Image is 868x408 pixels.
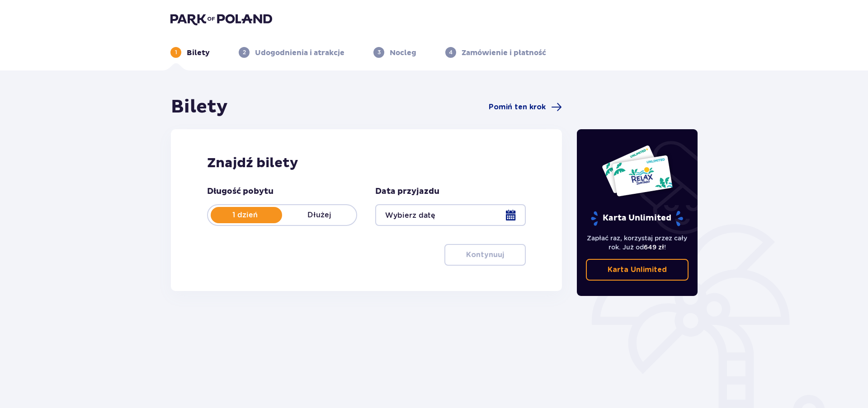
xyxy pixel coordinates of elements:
[170,13,272,25] img: Park of Poland logo
[489,102,546,112] span: Pomiń ten krok
[644,244,664,251] span: 649 zł
[466,250,504,260] p: Kontynuuj
[187,48,210,58] p: Bilety
[444,244,526,266] button: Kontynuuj
[586,234,689,252] p: Zapłać raz, korzystaj przez cały rok. Już od !
[208,210,282,220] p: 1 dzień
[489,102,562,113] a: Pomiń ten krok
[207,186,274,197] p: Długość pobytu
[175,48,177,56] p: 1
[207,155,526,172] h2: Znajdź bilety
[462,48,546,58] p: Zamówienie i płatność
[390,48,416,58] p: Nocleg
[243,48,246,56] p: 2
[449,48,453,56] p: 4
[255,48,344,58] p: Udogodnienia i atrakcje
[282,210,356,220] p: Dłużej
[590,211,684,226] p: Karta Unlimited
[377,48,381,56] p: 3
[375,186,439,197] p: Data przyjazdu
[171,96,228,118] h1: Bilety
[608,265,667,275] p: Karta Unlimited
[586,259,689,281] a: Karta Unlimited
